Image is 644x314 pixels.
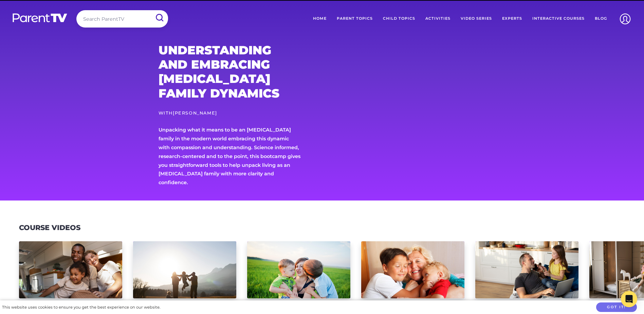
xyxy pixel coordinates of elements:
button: Got it! [596,302,637,312]
a: Home [308,10,332,27]
h3: Course Videos [19,224,80,232]
a: Blog [590,10,612,27]
strong: Science informed, research-centered and to the point, this bootcamp gives you straightforward too... [159,144,300,186]
h2: Understanding and Embracing [MEDICAL_DATA] Family Dynamics [159,43,300,101]
img: parenttv-logo-white.4c85aaf.svg [12,13,68,23]
a: Interactive Courses [527,10,590,27]
input: Submit [150,10,168,25]
strong: Unpacking what it means to be an [MEDICAL_DATA] family in the modern world embracing this dynamic... [159,127,291,151]
input: Search ParentTV [76,10,168,28]
a: [PERSON_NAME] [173,110,217,116]
a: Parent Topics [332,10,378,27]
a: Child Topics [378,10,420,27]
a: Video Series [456,10,497,27]
a: Activities [420,10,456,27]
div: This website uses cookies to ensure you get the best experience on our website. [2,304,160,311]
img: Account [617,10,634,28]
small: With [159,110,217,116]
div: Open Intercom Messenger [621,291,637,307]
a: Experts [497,10,527,27]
